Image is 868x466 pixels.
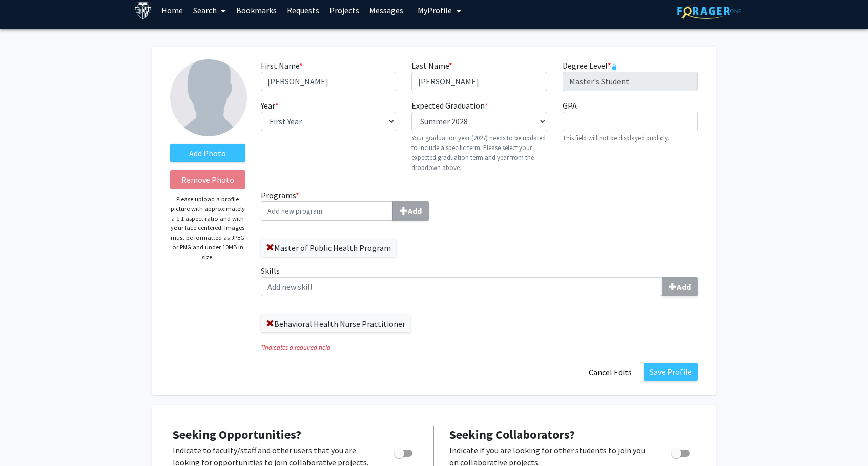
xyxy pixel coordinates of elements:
[261,277,662,296] input: SkillsAdd
[8,420,44,458] iframe: Chat
[261,99,279,112] label: Year
[563,59,617,72] label: Degree Level
[449,427,575,442] span: Seeking Collaborators?
[667,444,695,459] div: Toggle
[261,315,410,332] label: Behavioral Health Nurse Practitioner
[170,144,245,162] label: AddProfile Picture
[408,206,422,216] b: Add
[170,59,247,136] img: Profile Picture
[134,2,152,19] img: Johns Hopkins University Logo
[173,427,301,442] span: Seeking Opportunities?
[582,363,638,382] button: Cancel Edits
[170,195,245,262] p: Please upload a profile picture with approximately a 1:1 aspect ratio and with your face centered...
[563,99,577,112] label: GPA
[411,133,547,173] p: Your graduation year (2027) needs to be updated to include a specific term. Please select your ex...
[390,444,418,459] div: Toggle
[644,363,698,381] button: Save Profile
[261,201,393,221] input: Programs*Add
[411,99,488,112] label: Expected Graduation
[662,277,698,296] button: Skills
[392,201,429,221] button: Programs*
[677,282,691,292] b: Add
[261,343,698,352] i: Indicates a required field
[411,59,452,72] label: Last Name
[418,5,452,15] span: My Profile
[677,3,741,19] img: ForagerOne Logo
[261,265,698,296] label: Skills
[170,170,245,189] button: Remove Photo
[611,63,617,70] svg: This information is provided and automatically updated by Johns Hopkins University and is not edi...
[261,189,472,221] label: Programs
[563,134,669,142] small: This field will not be displayed publicly.
[261,59,303,72] label: First Name
[261,239,396,257] label: Master of Public Health Program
